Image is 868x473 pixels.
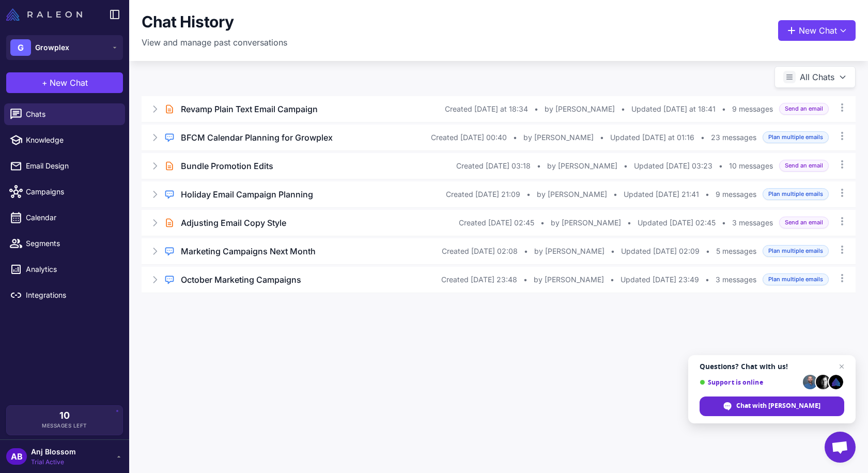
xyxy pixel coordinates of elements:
[4,129,125,151] a: Knowledge
[31,457,76,467] span: Trial Active
[456,160,531,172] span: Created [DATE] 03:18
[634,160,712,172] span: Updated [DATE] 03:23
[4,181,125,203] a: Campaigns
[779,160,829,172] span: Send an email
[700,378,799,386] span: Support is online
[523,132,594,143] span: by [PERSON_NAME]
[526,189,531,200] span: •
[736,401,820,410] span: Chat with [PERSON_NAME]
[763,273,829,285] span: Plan multiple emails
[524,246,528,257] span: •
[181,131,333,144] h3: BFCM Calendar Planning for Growplex
[537,189,607,200] span: by [PERSON_NAME]
[35,42,69,53] span: Growplex
[722,103,726,115] span: •
[763,131,829,143] span: Plan multiple emails
[181,273,301,286] h3: October Marketing Campaigns
[638,217,716,228] span: Updated [DATE] 02:45
[624,160,628,172] span: •
[26,264,117,275] span: Analytics
[142,12,234,32] h1: Chat History
[441,274,517,285] span: Created [DATE] 23:48
[10,39,31,56] div: G
[534,274,604,285] span: by [PERSON_NAME]
[4,207,125,228] a: Calendar
[523,274,528,285] span: •
[729,160,773,172] span: 10 messages
[142,36,287,49] p: View and manage past conversations
[42,422,87,430] span: Messages Left
[732,103,773,115] span: 9 messages
[716,274,756,285] span: 3 messages
[600,132,604,143] span: •
[26,160,117,172] span: Email Design
[610,274,614,285] span: •
[545,103,615,115] span: by [PERSON_NAME]
[26,134,117,146] span: Knowledge
[627,217,631,228] span: •
[621,103,625,115] span: •
[181,160,273,172] h3: Bundle Promotion Edits
[631,103,716,115] span: Updated [DATE] at 18:41
[26,186,117,197] span: Campaigns
[6,35,123,60] button: GGrowplex
[778,20,856,41] button: New Chat
[547,160,617,172] span: by [PERSON_NAME]
[551,217,621,228] span: by [PERSON_NAME]
[719,160,723,172] span: •
[621,274,699,285] span: Updated [DATE] 23:49
[459,217,534,228] span: Created [DATE] 02:45
[610,132,694,143] span: Updated [DATE] at 01:16
[774,66,856,88] button: All Chats
[540,217,545,228] span: •
[716,246,756,257] span: 5 messages
[4,233,125,254] a: Segments
[534,246,605,257] span: by [PERSON_NAME]
[31,446,76,457] span: Anj Blossom
[26,109,117,120] span: Chats
[4,258,125,280] a: Analytics
[835,360,848,373] span: Close chat
[6,8,86,21] a: Raleon Logo
[534,103,538,115] span: •
[445,103,528,115] span: Created [DATE] at 18:34
[613,189,617,200] span: •
[42,77,48,89] span: +
[26,289,117,301] span: Integrations
[4,103,125,125] a: Chats
[706,246,710,257] span: •
[732,217,773,228] span: 3 messages
[513,132,517,143] span: •
[621,246,700,257] span: Updated [DATE] 02:09
[446,189,520,200] span: Created [DATE] 21:09
[711,132,756,143] span: 23 messages
[181,245,316,257] h3: Marketing Campaigns Next Month
[537,160,541,172] span: •
[26,238,117,249] span: Segments
[50,77,88,89] span: New Chat
[779,103,829,115] span: Send an email
[181,217,286,229] h3: Adjusting Email Copy Style
[705,274,709,285] span: •
[779,217,829,228] span: Send an email
[763,245,829,257] span: Plan multiple emails
[181,103,318,115] h3: Revamp Plain Text Email Campaign
[431,132,507,143] span: Created [DATE] 00:40
[716,189,756,200] span: 9 messages
[763,188,829,200] span: Plan multiple emails
[700,362,844,371] span: Questions? Chat with us!
[4,155,125,177] a: Email Design
[701,132,705,143] span: •
[6,72,123,93] button: +New Chat
[825,432,856,463] div: Open chat
[624,189,699,200] span: Updated [DATE] 21:41
[4,284,125,306] a: Integrations
[6,8,82,21] img: Raleon Logo
[181,188,313,201] h3: Holiday Email Campaign Planning
[59,411,70,420] span: 10
[705,189,709,200] span: •
[722,217,726,228] span: •
[611,246,615,257] span: •
[700,396,844,416] div: Chat with Raleon
[442,246,518,257] span: Created [DATE] 02:08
